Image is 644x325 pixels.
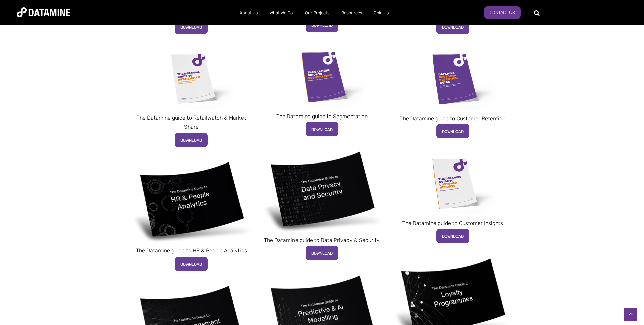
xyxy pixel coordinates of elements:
[175,133,208,147] a: DOWNLOAD
[175,19,208,34] a: DOWNLOAD
[131,160,252,243] img: hr-and-people-analytics_mockup
[311,127,333,132] span: DOWNLOAD
[436,124,469,138] a: DOWNLOAD
[180,138,202,143] span: DOWNLOAD
[306,246,338,260] a: DOWNLOAD
[306,122,338,136] a: DOWNLOAD
[368,4,395,22] a: Join Us
[233,4,264,22] a: About Us
[264,4,299,22] a: What We Do
[262,236,383,245] p: The Datamine guide to Data Privacy & Security
[311,23,333,28] span: DOWNLOAD
[405,47,500,110] img: Customer Rentation Guide Datamine
[144,47,238,110] img: Datamine Guide to RetailWatch Market Share cover
[484,6,521,19] a: Contact Us
[442,234,464,239] span: DOWNLOAD
[180,25,202,30] span: DOWNLOAD
[274,45,370,108] img: Datamine Guide to Customer Segmentation cover web
[436,19,469,34] a: DOWNLOAD
[131,246,252,255] p: The Datamine guide to HR & People Analytics
[442,25,464,30] span: DOWNLOAD
[392,219,513,228] p: The Datamine guide to Customer Insights
[405,152,500,215] img: Datamine-CustomerInsights-Cover sml
[17,7,70,17] img: Datamine
[299,4,335,22] a: Our Projects
[335,4,368,22] a: Resources
[311,251,333,256] span: DOWNLOAD
[131,113,252,131] p: The Datamine guide to RetailWatch & Market Share
[442,129,464,134] span: DOWNLOAD
[262,150,383,232] img: data-privacy-and-security_mockup
[175,257,208,271] a: DOWNLOAD
[180,262,202,267] span: DOWNLOAD
[392,114,513,123] p: The Datamine guide to Customer Retention
[436,229,469,243] a: DOWNLOAD
[262,112,383,121] p: The Datamine guide to Segmentation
